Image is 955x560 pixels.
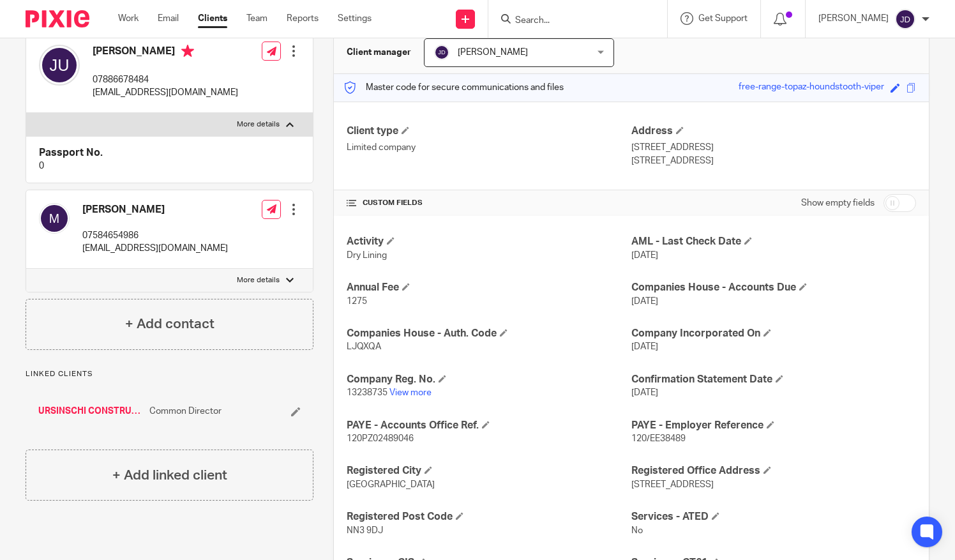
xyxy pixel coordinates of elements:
span: 13238735 [347,388,387,397]
span: Get Support [698,14,748,23]
input: Search [514,15,629,27]
p: 07886678484 [93,73,238,86]
span: 120/EE38489 [631,434,686,443]
span: [PERSON_NAME] [458,48,528,57]
h4: Registered Post Code [347,510,631,524]
span: [DATE] [631,251,658,260]
h4: Services - ATED [631,510,916,524]
p: 0 [39,160,300,172]
span: Dry Lining [347,251,387,260]
p: 07584654986 [82,229,228,242]
span: [DATE] [631,388,658,397]
span: [DATE] [631,342,658,351]
h4: Company Incorporated On [631,327,916,340]
span: Common Director [149,405,222,418]
h4: Company Reg. No. [347,373,631,386]
img: svg%3E [39,203,70,234]
h4: Address [631,125,916,138]
h4: [PERSON_NAME] [93,45,238,61]
img: svg%3E [895,9,915,29]
p: Linked clients [26,369,313,379]
p: [EMAIL_ADDRESS][DOMAIN_NAME] [93,86,238,99]
span: [GEOGRAPHIC_DATA] [347,480,435,489]
span: 120PZ02489046 [347,434,414,443]
h4: + Add linked client [112,465,227,485]
h4: Annual Fee [347,281,631,294]
img: svg%3E [434,45,449,60]
a: URSINSCHI CONSTRUCTION LTD [38,405,143,418]
span: [STREET_ADDRESS] [631,480,714,489]
a: Work [118,12,139,25]
a: View more [389,388,432,397]
h4: Companies House - Accounts Due [631,281,916,294]
span: LJQXQA [347,342,381,351]
h4: Registered City [347,464,631,478]
h4: AML - Last Check Date [631,235,916,248]
h4: Companies House - Auth. Code [347,327,631,340]
span: 1275 [347,297,367,306]
h4: PAYE - Accounts Office Ref. [347,419,631,432]
h4: Activity [347,235,631,248]
p: [PERSON_NAME] [818,12,889,25]
h4: Registered Office Address [631,464,916,478]
h4: PAYE - Employer Reference [631,419,916,432]
a: Team [246,12,267,25]
h4: [PERSON_NAME] [82,203,228,216]
p: More details [237,119,280,130]
div: free-range-topaz-houndstooth-viper [739,80,884,95]
p: [STREET_ADDRESS] [631,141,916,154]
p: Limited company [347,141,631,154]
img: svg%3E [39,45,80,86]
h4: CUSTOM FIELDS [347,198,631,208]
label: Show empty fields [801,197,875,209]
a: Clients [198,12,227,25]
i: Primary [181,45,194,57]
p: [STREET_ADDRESS] [631,155,916,167]
h4: Confirmation Statement Date [631,373,916,386]
a: Settings [338,12,372,25]
span: NN3 9DJ [347,526,383,535]
p: [EMAIL_ADDRESS][DOMAIN_NAME] [82,242,228,255]
span: No [631,526,643,535]
h4: Passport No. [39,146,300,160]
h3: Client manager [347,46,411,59]
span: [DATE] [631,297,658,306]
a: Reports [287,12,319,25]
h4: + Add contact [125,314,214,334]
img: Pixie [26,10,89,27]
a: Email [158,12,179,25]
p: Master code for secure communications and files [343,81,564,94]
p: More details [237,275,280,285]
h4: Client type [347,125,631,138]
